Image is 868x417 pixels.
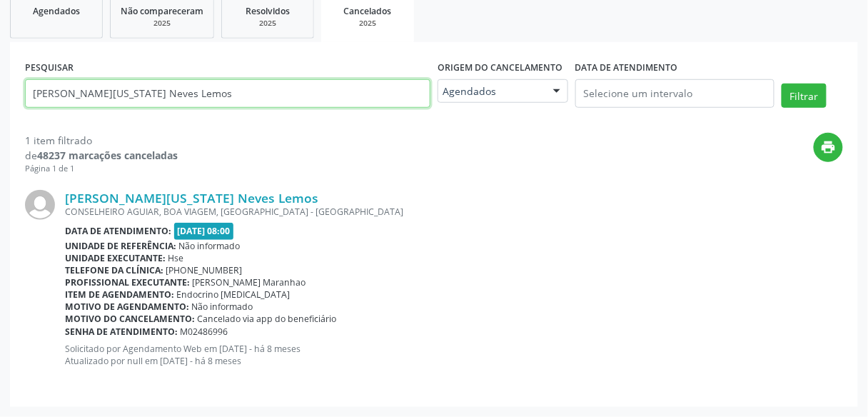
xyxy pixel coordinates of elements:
[25,148,178,163] div: de
[192,301,253,313] span: Não informado
[65,206,843,218] div: CONSELHEIRO AGUIAR, BOA VIAGEM, [GEOGRAPHIC_DATA] - [GEOGRAPHIC_DATA]
[177,288,291,301] span: Endocrino [MEDICAL_DATA]
[443,84,539,99] span: Agendados
[198,313,337,325] span: Cancelado via app do beneficiário
[25,190,55,220] img: img
[65,343,843,367] p: Solicitado por Agendamento Web em [DATE] - há 8 meses Atualizado por null em [DATE] - há 8 meses
[331,18,404,29] div: 2025
[65,301,189,313] b: Motivo de agendamento:
[65,326,178,338] b: Senha de atendimento:
[179,240,241,252] span: Não informado
[25,133,178,148] div: 1 item filtrado
[65,276,190,288] b: Profissional executante:
[575,79,774,108] input: Selecione um intervalo
[166,264,243,276] span: [PHONE_NUMBER]
[65,190,318,206] a: [PERSON_NAME][US_STATE] Neves Lemos
[821,139,837,155] i: print
[193,276,306,288] span: [PERSON_NAME] Maranhao
[25,79,430,108] input: Nome, código do beneficiário ou CPF
[65,313,195,325] b: Motivo do cancelamento:
[232,18,303,29] div: 2025
[25,163,178,175] div: Página 1 de 1
[121,5,203,17] span: Não compareceram
[174,223,234,239] span: [DATE] 08:00
[246,5,290,17] span: Resolvidos
[33,5,80,17] span: Agendados
[168,252,184,264] span: Hse
[344,5,392,17] span: Cancelados
[782,84,827,108] button: Filtrar
[65,252,166,264] b: Unidade executante:
[65,288,174,301] b: Item de agendamento:
[121,18,203,29] div: 2025
[814,133,843,162] button: print
[438,57,562,79] label: Origem do cancelamento
[65,264,163,276] b: Telefone da clínica:
[575,57,678,79] label: DATA DE ATENDIMENTO
[65,240,176,252] b: Unidade de referência:
[25,57,74,79] label: PESQUISAR
[65,225,171,237] b: Data de atendimento:
[181,326,228,338] span: M02486996
[37,149,178,162] strong: 48237 marcações canceladas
